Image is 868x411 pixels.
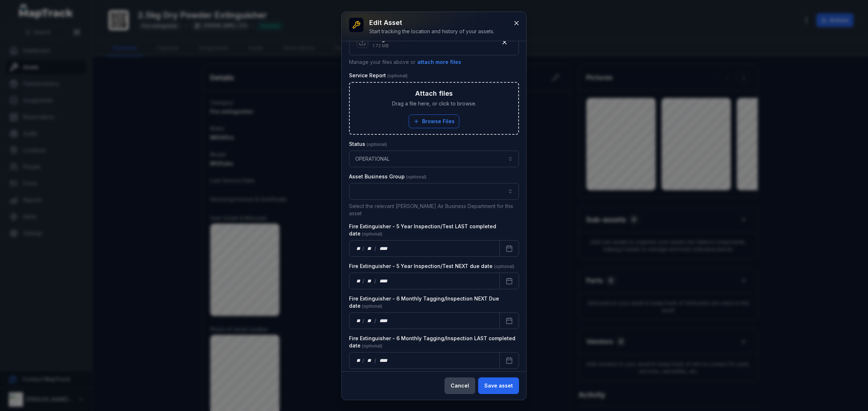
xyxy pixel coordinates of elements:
button: Calendar [499,273,519,289]
div: / [362,277,365,285]
label: Fire Extinguisher - 5 Year Inspection/Test LAST completed date [349,223,519,237]
h3: Edit asset [369,18,494,28]
div: Start tracking the location and history of your assets. [369,28,494,35]
span: Drag a file here, or click to browse. [392,100,476,107]
div: year, [377,357,390,364]
div: / [362,357,365,364]
div: day, [355,357,362,364]
div: year, [377,277,390,285]
div: / [362,245,365,252]
p: Select the relevant [PERSON_NAME] Air Business Department for this asset [349,203,519,217]
p: Manage your files above or [349,58,519,66]
label: Asset Business Group [349,173,426,180]
button: Calendar [499,312,519,329]
h3: Attach files [415,88,453,99]
div: year, [377,245,390,252]
div: month, [365,277,375,285]
label: Service Report [349,72,408,79]
div: day, [355,245,362,252]
button: Save asset [478,377,519,394]
button: Calendar [499,352,519,369]
button: OPERATIONAL [349,151,519,167]
div: / [374,245,377,252]
p: 1.72 MB [373,43,389,49]
label: Fire Extinguisher - 6 Monthly Tagging/Inspection NEXT Due date [349,295,519,310]
button: Browse Files [409,114,459,128]
button: attach more files [417,58,461,66]
div: / [374,277,377,285]
div: / [374,357,377,364]
div: month, [365,245,375,252]
div: month, [365,357,375,364]
div: year, [377,317,390,324]
div: / [362,317,365,324]
label: Status [349,140,387,148]
label: Fire Extinguisher - 6 Monthly Tagging/Inspection LAST completed date [349,335,519,349]
button: Cancel [444,377,475,394]
div: month, [365,317,375,324]
div: day, [355,277,362,285]
button: Calendar [499,240,519,257]
div: day, [355,317,362,324]
label: Fire Extinguisher - 5 Year Inspection/Test NEXT due date [349,263,514,270]
div: / [374,317,377,324]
